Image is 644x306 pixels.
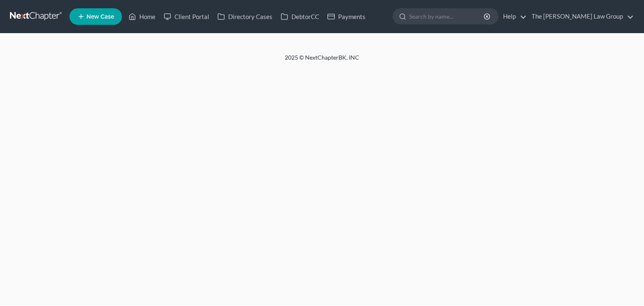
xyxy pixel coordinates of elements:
a: Help [499,9,527,24]
a: DebtorCC [277,9,323,24]
a: Client Portal [160,9,213,24]
div: 2025 © NextChapterBK, INC [86,53,558,68]
a: Directory Cases [213,9,277,24]
span: New Case [86,14,114,20]
a: Payments [323,9,370,24]
a: The [PERSON_NAME] Law Group [527,9,634,24]
input: Search by name... [409,9,485,24]
a: Home [124,9,160,24]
